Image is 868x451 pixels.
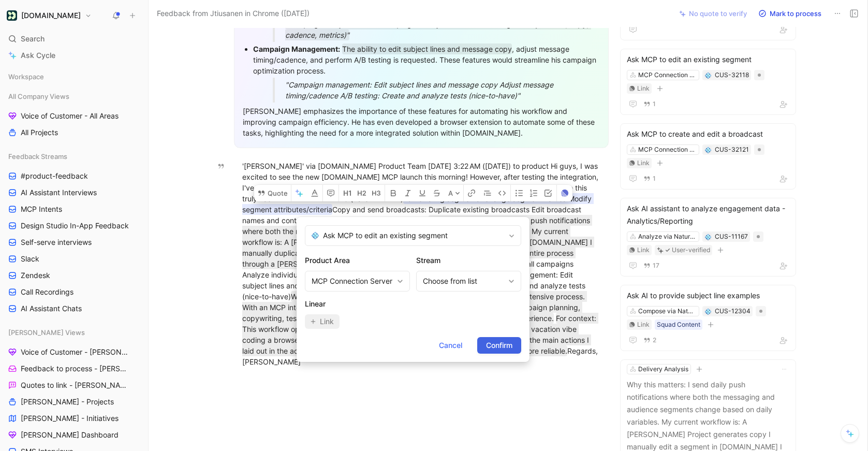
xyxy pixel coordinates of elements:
h2: Product Area [305,254,410,267]
h2: Linear [305,298,521,310]
span: Cancel [439,339,462,352]
span: Ask MCP to edit an existing segment [323,229,505,242]
div: Choose from list [423,275,504,287]
button: Confirm [477,337,521,354]
button: Cancel [430,337,471,354]
span: Confirm [486,339,512,352]
div: MCP Connection Server [312,275,393,287]
button: Link [305,314,340,329]
img: 💠 [312,232,319,239]
span: Link [320,315,334,328]
h2: Stream [416,254,521,267]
